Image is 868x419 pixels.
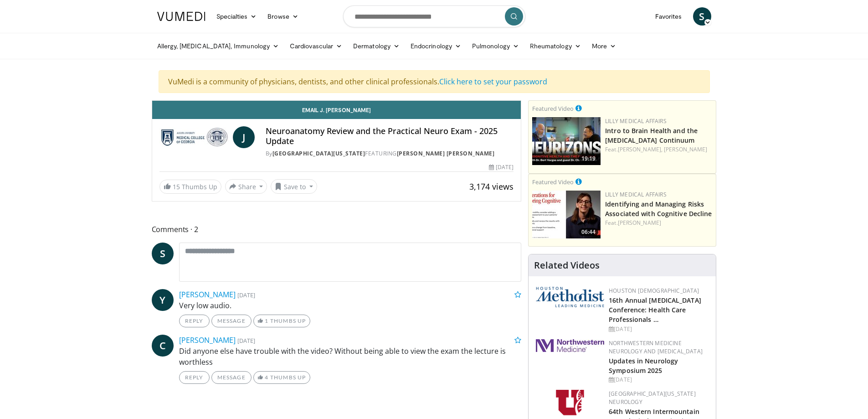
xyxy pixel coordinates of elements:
h4: Related Videos [534,260,600,271]
a: Updates in Neurology Symposium 2025 [609,357,678,375]
a: S [693,7,711,26]
a: Intro to Brain Health and the [MEDICAL_DATA] Continuum [605,126,698,145]
div: [DATE] [609,325,709,333]
a: Pulmonology [467,37,524,55]
a: Click here to set your password [439,77,547,87]
span: 15 [173,182,180,191]
a: 1 Thumbs Up [253,315,310,327]
span: Comments 2 [152,223,522,235]
a: [PERSON_NAME] [664,145,707,153]
a: [GEOGRAPHIC_DATA][US_STATE] Neurology [609,390,696,406]
button: Save to [271,179,317,194]
span: 19:19 [579,155,598,163]
span: 1 [265,317,268,324]
input: Search topics, interventions [343,5,525,27]
a: Houston [DEMOGRAPHIC_DATA] [609,287,699,295]
a: Endocrinology [405,37,467,55]
a: Lilly Medical Affairs [605,117,667,125]
a: 4 Thumbs Up [253,371,310,384]
a: Lilly Medical Affairs [605,191,667,198]
a: J [233,126,255,148]
a: 19:19 [532,117,601,165]
a: Reply [179,371,210,384]
small: [DATE] [237,336,255,345]
a: C [152,335,174,357]
a: [PERSON_NAME] [618,219,661,227]
a: [PERSON_NAME], [618,145,663,153]
a: More [586,37,621,55]
div: [DATE] [609,376,709,384]
img: a80fd508-2012-49d4-b73e-1d4e93549e78.png.150x105_q85_crop-smart_upscale.jpg [532,117,601,165]
small: Featured Video [532,104,574,113]
span: 06:44 [579,228,598,236]
span: 4 [265,374,268,381]
a: Identifying and Managing Risks Associated with Cognitive Decline [605,200,712,218]
a: [PERSON_NAME] [179,290,236,300]
a: Browse [262,7,304,26]
button: Share [225,179,267,194]
a: 06:44 [532,191,601,238]
a: Dermatology [348,37,405,55]
div: Feat. [605,219,712,227]
a: Favorites [650,7,688,26]
img: VuMedi Logo [157,12,205,21]
div: VuMedi is a community of physicians, dentists, and other clinical professionals. [159,70,710,93]
a: S [152,243,174,264]
div: By FEATURING [266,150,514,158]
img: fc5f84e2-5eb7-4c65-9fa9-08971b8c96b8.jpg.150x105_q85_crop-smart_upscale.jpg [532,191,601,238]
a: 16th Annual [MEDICAL_DATA] Conference: Health Care Professionals … [609,296,701,324]
a: [PERSON_NAME] [PERSON_NAME] [397,150,495,157]
a: Northwestern Medicine Neurology and [MEDICAL_DATA] [609,339,703,355]
h4: Neuroanatomy Review and the Practical Neuro Exam - 2025 Update [266,126,514,146]
p: Very low audio. [179,300,522,311]
img: 2a462fb6-9365-492a-ac79-3166a6f924d8.png.150x105_q85_autocrop_double_scale_upscale_version-0.2.jpg [536,339,604,352]
img: Medical College of Georgia - Augusta University [159,126,229,148]
img: 5e4488cc-e109-4a4e-9fd9-73bb9237ee91.png.150x105_q85_autocrop_double_scale_upscale_version-0.2.png [536,287,604,307]
p: Did anyone else have trouble with the video? Without being able to view the exam the lecture is w... [179,346,522,367]
a: Cardiovascular [284,37,348,55]
a: Specialties [211,7,262,26]
small: Featured Video [532,178,574,186]
div: [DATE] [489,163,514,171]
small: [DATE] [237,291,255,299]
a: Message [211,315,252,327]
a: Y [152,289,174,311]
span: 3,174 views [469,181,514,192]
a: Email J. [PERSON_NAME] [152,101,521,119]
a: Message [211,371,252,384]
a: Allergy, [MEDICAL_DATA], Immunology [152,37,285,55]
div: Feat. [605,145,712,154]
a: 15 Thumbs Up [159,180,221,194]
a: Reply [179,315,210,327]
a: [PERSON_NAME] [179,335,236,345]
a: Rheumatology [524,37,586,55]
a: [GEOGRAPHIC_DATA][US_STATE] [272,150,365,157]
